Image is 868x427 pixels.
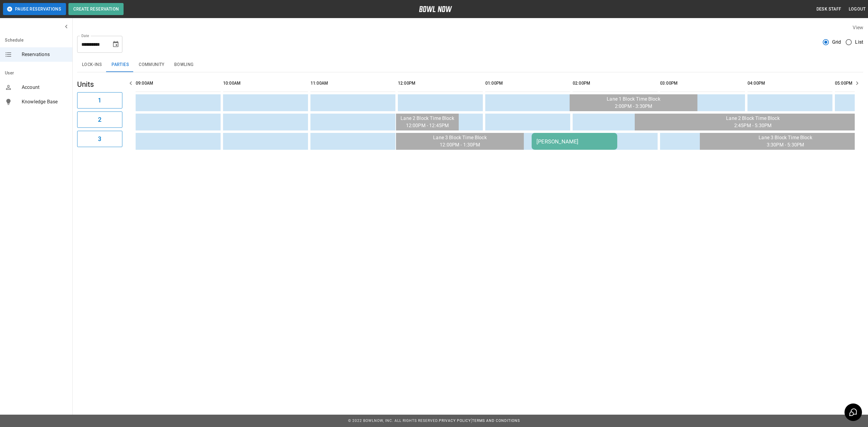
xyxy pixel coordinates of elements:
button: Bowling [169,58,199,72]
h6: 3 [98,134,101,144]
a: Privacy Policy [439,419,471,423]
button: Desk Staff [814,4,844,15]
div: inventory tabs [77,58,863,72]
h6: 2 [98,115,101,124]
span: List [855,39,863,46]
h5: Units [77,80,122,89]
span: © 2022 BowlNow, Inc. All Rights Reserved. [348,419,439,423]
button: Choose date, selected date is Nov 2, 2025 [110,38,122,50]
th: 10:00AM [223,75,308,92]
img: logo [419,6,452,12]
button: 2 [77,111,122,128]
h6: 1 [98,96,101,105]
span: Grid [832,39,841,46]
button: Create Reservation [68,3,124,15]
button: 1 [77,92,122,108]
label: View [853,25,863,30]
button: Community [134,58,169,72]
button: Lock-ins [77,58,107,72]
th: 09:00AM [136,75,221,92]
div: [PERSON_NAME] [536,138,612,145]
span: Knowledge Base [22,98,68,105]
span: Account [22,84,68,91]
button: Pause Reservations [3,3,66,15]
button: Parties [107,58,134,72]
th: 12:00PM [398,75,483,92]
span: Reservations [22,51,68,58]
a: Terms and Conditions [472,419,520,423]
button: Logout [846,4,868,15]
th: 11:00AM [310,75,395,92]
button: 3 [77,131,122,147]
